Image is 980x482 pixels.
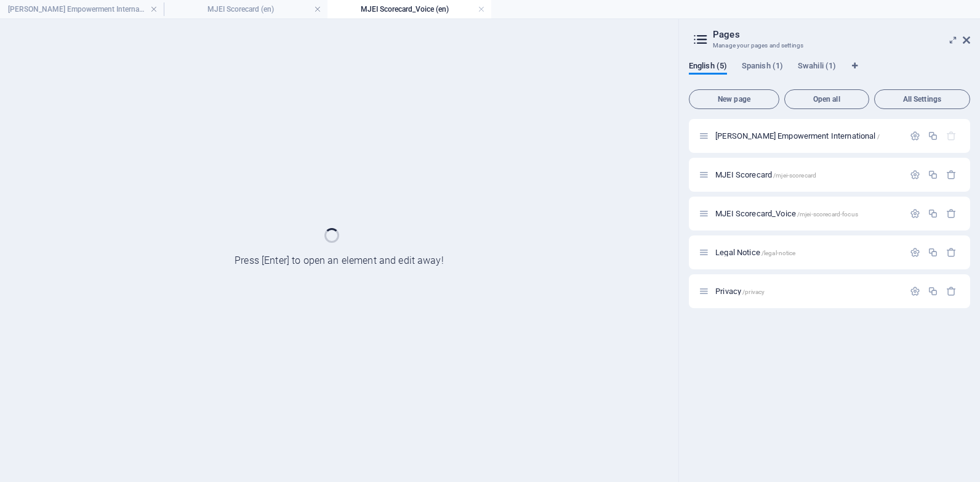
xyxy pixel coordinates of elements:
[712,287,904,295] div: Privacy/privacy
[790,96,864,103] span: Open all
[742,288,765,295] span: /privacy
[928,131,938,141] div: Duplicate
[877,133,880,140] span: /
[715,209,858,218] span: MJEI Scorecard_Voice
[797,211,858,218] span: /mjei-scorecard-focus
[946,286,957,296] div: Remove
[928,208,938,219] div: Duplicate
[773,172,816,179] span: /mjei-scorecard
[689,89,779,109] button: New page
[712,248,904,256] div: Legal Notice/legal-notice
[713,29,970,40] h2: Pages
[761,250,796,256] span: /legal-notice
[910,131,920,141] div: Settings
[928,170,938,180] div: Duplicate
[712,171,904,179] div: MJEI Scorecard/mjei-scorecard
[880,96,965,103] span: All Settings
[910,286,920,296] div: Settings
[327,2,491,16] h4: MJEI Scorecard_Voice (en)
[689,59,727,76] span: English (5)
[164,2,327,16] h4: MJEI Scorecard (en)
[946,208,957,219] div: Remove
[715,248,795,257] span: Click to open page
[946,170,957,180] div: Remove
[946,131,957,141] div: The startpage cannot be deleted
[910,170,920,180] div: Settings
[715,170,816,179] span: MJEI Scorecard
[712,132,904,140] div: [PERSON_NAME] Empowerment International/
[798,59,836,76] span: Swahili (1)
[946,247,957,258] div: Remove
[715,131,880,141] span: Click to open page
[910,208,920,219] div: Settings
[910,247,920,258] div: Settings
[713,40,946,51] h3: Manage your pages and settings
[928,286,938,296] div: Duplicate
[715,287,765,296] span: Click to open page
[742,59,783,76] span: Spanish (1)
[784,89,869,109] button: Open all
[712,210,904,218] div: MJEI Scorecard_Voice/mjei-scorecard-focus
[874,89,970,109] button: All Settings
[694,96,774,103] span: New page
[689,61,970,84] div: Language Tabs
[928,247,938,258] div: Duplicate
